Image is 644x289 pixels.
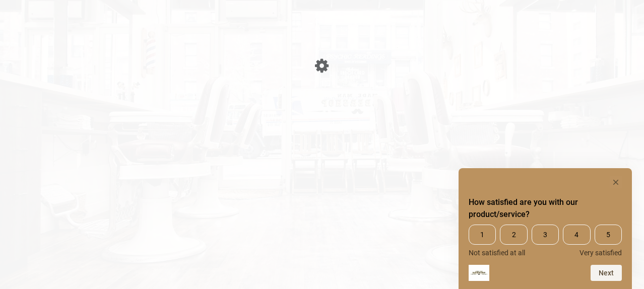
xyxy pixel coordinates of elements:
h2: How satisfied are you with our product/service? Select an option from 1 to 5, with 1 being Not sa... [469,196,622,221]
span: 4 [563,225,590,245]
div: How satisfied are you with our product/service? Select an option from 1 to 5, with 1 being Not sa... [469,176,622,281]
button: Hide survey [610,176,622,188]
span: Very satisfied [579,249,622,257]
span: 1 [469,225,496,245]
div: How satisfied are you with our product/service? Select an option from 1 to 5, with 1 being Not sa... [469,225,622,257]
span: Not satisfied at all [469,249,525,257]
span: 3 [532,225,559,245]
span: 5 [595,225,622,245]
span: 2 [500,225,527,245]
button: Next question [591,265,622,281]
